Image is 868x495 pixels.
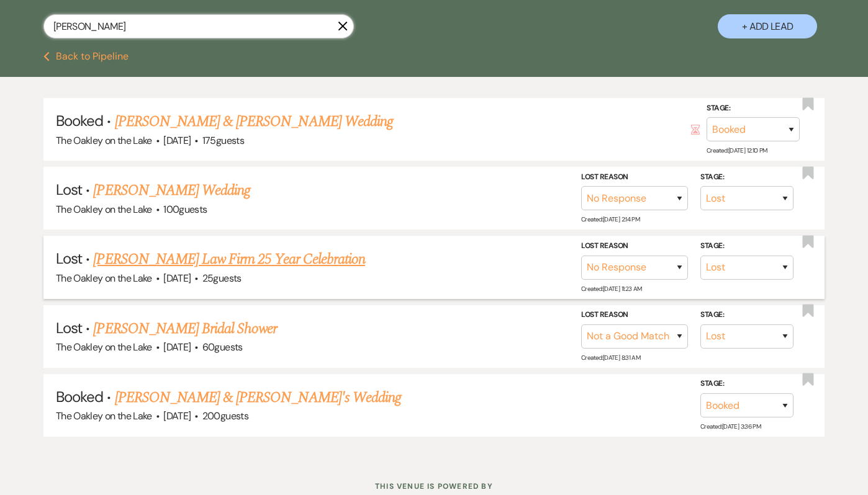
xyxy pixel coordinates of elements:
span: [DATE] [163,341,191,354]
label: Lost Reason [581,308,688,322]
span: [DATE] [163,134,191,147]
label: Lost Reason [581,171,688,184]
span: 60 guests [202,341,243,354]
span: The Oakley on the Lake [56,341,152,354]
span: Created: [DATE] 11:23 AM [581,285,641,293]
button: + Add Lead [718,14,817,38]
label: Stage: [700,308,793,322]
span: Lost [56,318,82,337]
label: Lost Reason [581,239,688,253]
input: Search by name, event date, email address or phone number [43,14,354,38]
span: Created: [DATE] 3:36 PM [700,422,761,430]
a: [PERSON_NAME] Bridal Shower [93,318,277,340]
span: 100 guests [163,203,207,216]
span: Booked [56,387,103,406]
button: Back to Pipeline [43,51,129,61]
label: Stage: [700,377,793,391]
span: The Oakley on the Lake [56,409,152,422]
span: The Oakley on the Lake [56,134,152,147]
span: Created: [DATE] 8:31 AM [581,354,640,362]
span: 175 guests [202,134,244,147]
span: The Oakley on the Lake [56,272,152,285]
span: [DATE] [163,409,191,422]
a: [PERSON_NAME] & [PERSON_NAME] Wedding [115,110,393,133]
label: Stage: [707,102,800,115]
span: 25 guests [202,272,242,285]
span: Lost [56,249,82,268]
a: [PERSON_NAME] Law Firm 25 Year Celebration [93,248,365,270]
span: [DATE] [163,272,191,285]
label: Stage: [700,239,793,253]
a: [PERSON_NAME] & [PERSON_NAME]'s Wedding [115,386,402,409]
span: 200 guests [202,409,248,422]
a: [PERSON_NAME] Wedding [93,179,250,202]
span: Created: [DATE] 12:10 PM [707,146,767,154]
span: Lost [56,180,82,199]
span: The Oakley on the Lake [56,203,152,216]
span: Created: [DATE] 2:14 PM [581,215,640,223]
label: Stage: [700,171,793,184]
span: Booked [56,111,103,130]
